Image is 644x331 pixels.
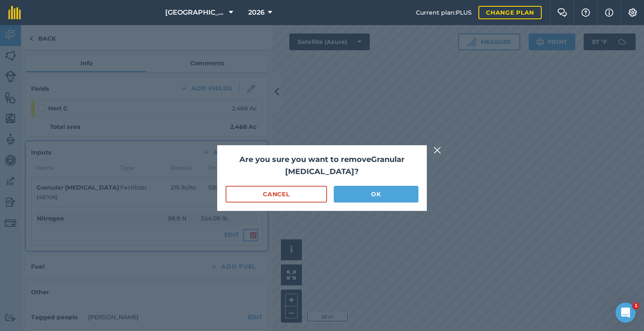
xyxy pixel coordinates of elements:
[226,186,327,203] button: Cancel
[557,8,567,17] img: Two speech bubbles overlapping with the left bubble in the forefront
[8,6,21,19] img: fieldmargin Logo
[633,303,639,309] span: 1
[334,186,418,203] button: OK
[581,8,591,17] img: A question mark icon
[165,8,226,18] span: [GEOGRAPHIC_DATA]
[434,145,441,155] img: svg+xml;base64,PHN2ZyB4bWxucz0iaHR0cDovL3d3dy53My5vcmcvMjAwMC9zdmciIHdpZHRoPSIyMiIgaGVpZ2h0PSIzMC...
[628,8,638,17] img: A cog icon
[248,8,265,18] span: 2026
[416,8,472,17] span: Current plan : PLUS
[605,8,613,18] img: svg+xml;base64,PHN2ZyB4bWxucz0iaHR0cDovL3d3dy53My5vcmcvMjAwMC9zdmciIHdpZHRoPSIxNyIgaGVpZ2h0PSIxNy...
[226,154,418,178] h2: Are you sure you want to remove Granular [MEDICAL_DATA] ?
[615,303,636,323] iframe: Intercom live chat
[478,6,542,19] a: Change plan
